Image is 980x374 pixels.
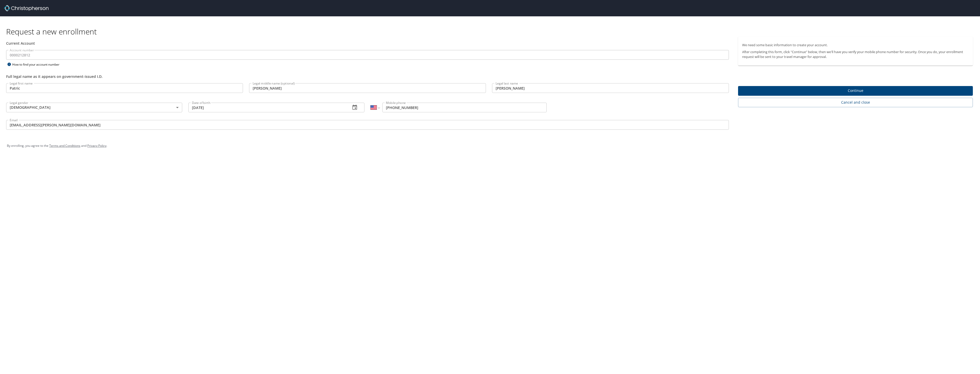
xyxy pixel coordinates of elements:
h1: Request a new enrollment [6,27,977,37]
div: How to find your account number [6,61,70,68]
div: [DEMOGRAPHIC_DATA] [6,103,182,112]
button: Continue [738,86,973,96]
p: We need some basic information to create your account. [742,43,969,47]
span: Continue [742,88,969,94]
button: Cancel and close [738,98,973,107]
div: Current Account [6,41,729,46]
a: Terms and Conditions [49,143,80,148]
a: Privacy Policy [87,143,106,148]
input: MM/DD/YYYY [188,103,347,112]
div: Full legal name as it appears on government-issued I.D. [6,74,729,79]
input: Enter phone number [382,103,547,112]
span: Cancel and close [742,99,969,106]
div: By enrolling, you agree to the and . [7,139,973,152]
img: cbt logo [4,5,48,11]
p: After completing this form, click "Continue" below, then we'll have you verify your mobile phone ... [742,50,969,59]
